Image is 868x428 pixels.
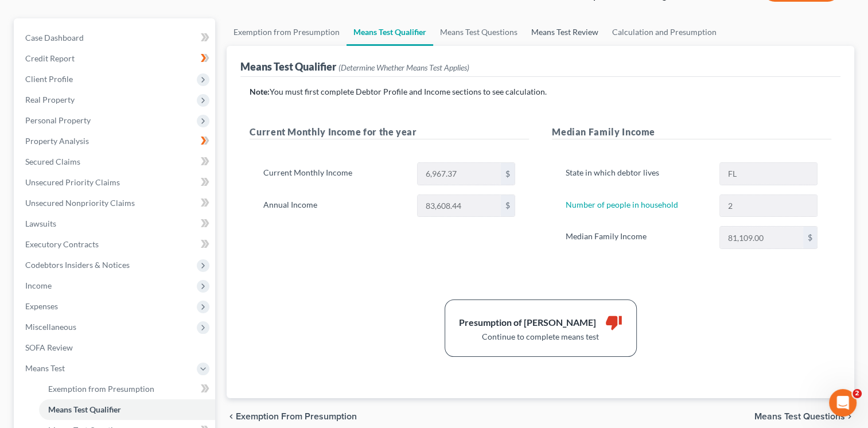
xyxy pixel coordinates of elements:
[25,53,75,63] span: Credit Report
[48,404,121,414] span: Means Test Qualifier
[25,95,75,104] span: Real Property
[258,162,411,185] label: Current Monthly Income
[560,162,714,185] label: State in which debtor lives
[338,63,469,72] span: (Determine Whether Means Test Applies)
[418,163,501,185] input: 0.00
[829,389,857,417] iframe: Intercom live chat
[227,412,357,421] button: chevron_left Exemption from Presumption
[433,18,524,46] a: Means Test Questions
[418,195,501,217] input: 0.00
[258,194,411,217] label: Annual Income
[16,337,215,358] a: SOFA Review
[16,28,215,48] a: Case Dashboard
[16,172,215,193] a: Unsecured Priority Claims
[25,219,56,228] span: Lawsuits
[25,115,91,125] span: Personal Property
[25,281,52,290] span: Income
[754,412,845,421] span: Means Test Questions
[25,322,76,332] span: Miscellaneous
[720,195,817,217] input: --
[48,384,154,394] span: Exemption from Presumption
[236,412,357,421] span: Exemption from Presumption
[240,60,469,73] div: Means Test Qualifier
[347,18,433,46] a: Means Test Qualifier
[605,314,622,331] i: thumb_down
[25,301,58,311] span: Expenses
[845,412,854,421] i: chevron_right
[566,200,678,209] a: Number of people in household
[16,213,215,234] a: Lawsuits
[459,331,622,343] div: Continue to complete means test
[16,234,215,255] a: Executory Contracts
[25,136,89,146] span: Property Analysis
[250,86,831,98] p: You must first complete Debtor Profile and Income sections to see calculation.
[25,239,99,249] span: Executory Contracts
[227,18,347,46] a: Exemption from Presumption
[501,163,515,185] div: $
[720,227,803,248] input: 0.00
[605,18,723,46] a: Calculation and Presumption
[250,125,529,139] h5: Current Monthly Income for the year
[39,379,215,399] a: Exemption from Presumption
[16,48,215,69] a: Credit Report
[25,343,73,352] span: SOFA Review
[25,157,80,166] span: Secured Claims
[250,87,270,96] strong: Note:
[25,260,130,270] span: Codebtors Insiders & Notices
[560,226,714,249] label: Median Family Income
[16,193,215,213] a: Unsecured Nonpriority Claims
[552,125,831,139] h5: Median Family Income
[25,198,135,208] span: Unsecured Nonpriority Claims
[25,177,120,187] span: Unsecured Priority Claims
[803,227,817,248] div: $
[16,131,215,151] a: Property Analysis
[16,151,215,172] a: Secured Claims
[754,412,854,421] button: Means Test Questions chevron_right
[720,163,817,185] input: State
[501,195,515,217] div: $
[39,399,215,420] a: Means Test Qualifier
[524,18,605,46] a: Means Test Review
[25,74,73,84] span: Client Profile
[25,33,84,42] span: Case Dashboard
[853,389,862,398] span: 2
[25,363,65,373] span: Means Test
[459,316,596,329] div: Presumption of [PERSON_NAME]
[227,412,236,421] i: chevron_left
